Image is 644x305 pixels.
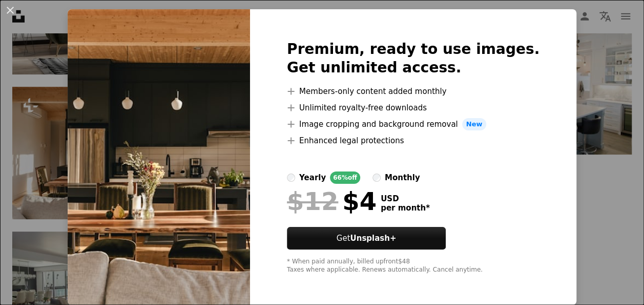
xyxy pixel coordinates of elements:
[287,258,539,274] div: * When paid annually, billed upfront $48 Taxes where applicable. Renews automatically. Cancel any...
[287,188,377,215] div: $4
[287,85,539,98] li: Members-only content added monthly
[350,234,396,243] strong: Unsplash+
[372,174,381,182] input: monthly
[287,102,539,114] li: Unlimited royalty-free downloads
[287,40,539,77] h2: Premium, ready to use images. Get unlimited access.
[287,174,295,182] input: yearly66%off
[68,9,250,305] img: premium_photo-1684348962314-64fa628992f0
[330,171,360,184] div: 66% off
[287,227,446,250] button: GetUnsplash+
[381,194,430,203] span: USD
[287,118,539,130] li: Image cropping and background removal
[287,188,338,215] span: $12
[299,171,326,184] div: yearly
[287,135,539,147] li: Enhanced legal protections
[385,171,420,184] div: monthly
[381,203,430,213] span: per month *
[462,118,487,130] span: New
